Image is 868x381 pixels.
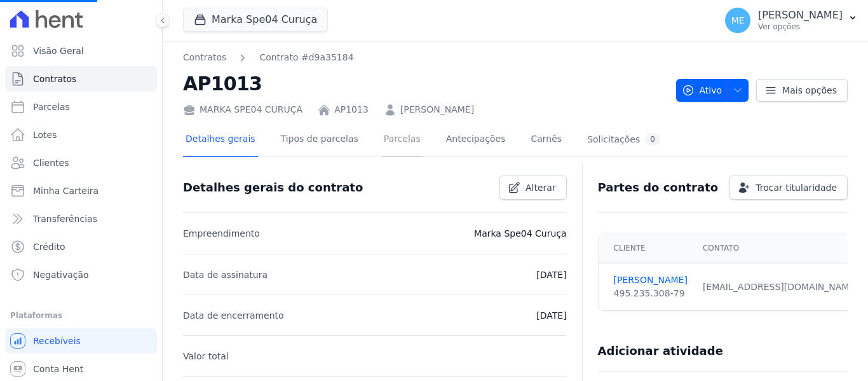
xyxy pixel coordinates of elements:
[536,267,566,282] p: [DATE]
[5,122,157,148] a: Lotes
[614,274,688,287] a: [PERSON_NAME]
[5,178,157,204] a: Minha Carteira
[183,51,226,64] a: Contratos
[5,38,157,64] a: Visão Geral
[499,176,567,200] a: Alterar
[183,51,666,64] nav: Breadcrumb
[676,79,749,102] button: Ativo
[682,79,722,102] span: Ativo
[585,123,663,157] a: Solicitações0
[33,335,81,347] span: Recebíveis
[5,150,157,176] a: Clientes
[33,268,89,281] span: Negativação
[381,123,423,157] a: Parcelas
[183,308,284,323] p: Data de encerramento
[474,226,567,241] p: Marka Spe04 Curuça
[183,51,354,64] nav: Breadcrumb
[782,84,837,97] span: Mais opções
[33,100,70,113] span: Parcelas
[526,181,556,194] span: Alterar
[5,262,157,287] a: Negativação
[756,181,837,194] span: Trocar titularidade
[599,233,695,263] th: Cliente
[758,22,843,32] p: Ver opções
[33,128,57,141] span: Lotes
[33,184,98,197] span: Minha Carteira
[5,94,157,120] a: Parcelas
[536,308,566,323] p: [DATE]
[598,343,723,359] h3: Adicionar atividade
[183,226,260,241] p: Empreendimento
[444,123,508,157] a: Antecipações
[33,363,83,375] span: Conta Hent
[183,103,302,116] div: MARKA SPE04 CURUÇA
[598,180,719,195] h3: Partes do contrato
[614,287,688,300] div: 495.235.308-79
[5,328,157,354] a: Recebíveis
[5,206,157,232] a: Transferências
[183,8,328,32] button: Marka Spe04 Curuça
[587,134,660,146] div: Solicitações
[400,103,474,116] a: [PERSON_NAME]
[731,16,745,25] span: ME
[645,134,660,146] div: 0
[334,103,369,116] a: AP1013
[729,176,848,200] a: Trocar titularidade
[756,79,848,102] a: Mais opções
[183,69,666,98] h2: AP1013
[758,9,843,22] p: [PERSON_NAME]
[183,123,258,157] a: Detalhes gerais
[33,73,76,85] span: Contratos
[259,51,353,64] a: Contrato #d9a35184
[715,3,868,38] button: ME [PERSON_NAME] Ver opções
[183,180,363,195] h3: Detalhes gerais do contrato
[10,308,152,323] div: Plataformas
[33,45,84,57] span: Visão Geral
[5,234,157,260] a: Crédito
[528,123,564,157] a: Carnês
[33,240,65,253] span: Crédito
[278,123,361,157] a: Tipos de parcelas
[183,267,268,282] p: Data de assinatura
[183,349,229,364] p: Valor total
[33,212,97,225] span: Transferências
[33,156,69,169] span: Clientes
[5,66,157,92] a: Contratos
